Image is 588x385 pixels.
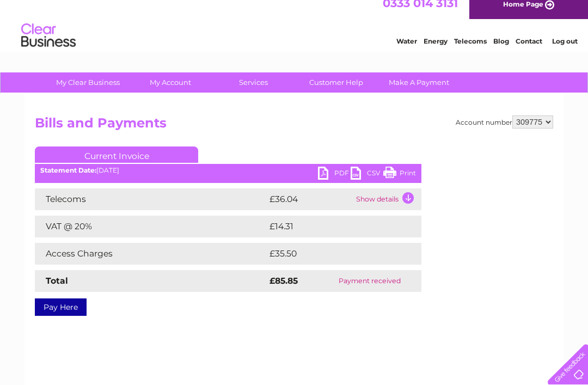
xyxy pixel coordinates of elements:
[267,216,397,237] td: £14.31
[46,276,68,286] strong: Total
[552,46,578,54] a: Log out
[353,188,421,210] td: Show details
[291,72,381,93] a: Customer Help
[35,243,267,265] td: Access Charges
[456,115,553,129] div: Account number
[267,243,399,265] td: £35.50
[35,298,87,316] a: Pay Here
[43,72,133,93] a: My Clear Business
[374,72,464,93] a: Make A Payment
[35,115,553,136] h2: Bills and Payments
[209,72,298,93] a: Services
[351,167,383,182] a: CSV
[383,167,416,182] a: Print
[493,46,509,54] a: Blog
[396,46,417,54] a: Water
[126,72,216,93] a: My Account
[318,167,351,182] a: PDF
[40,166,96,174] b: Statement Date:
[35,146,198,163] a: Current Invoice
[318,270,421,292] td: Payment received
[267,188,353,210] td: £36.04
[21,28,76,62] img: logo.png
[35,167,421,174] div: [DATE]
[35,188,267,210] td: Telecoms
[38,6,552,53] div: Clear Business is a trading name of Verastar Limited (registered in [GEOGRAPHIC_DATA] No. 3667643...
[424,46,448,54] a: Energy
[269,276,298,286] strong: £85.85
[383,5,458,19] a: 0333 014 3131
[516,46,542,54] a: Contact
[454,46,487,54] a: Telecoms
[35,216,267,237] td: VAT @ 20%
